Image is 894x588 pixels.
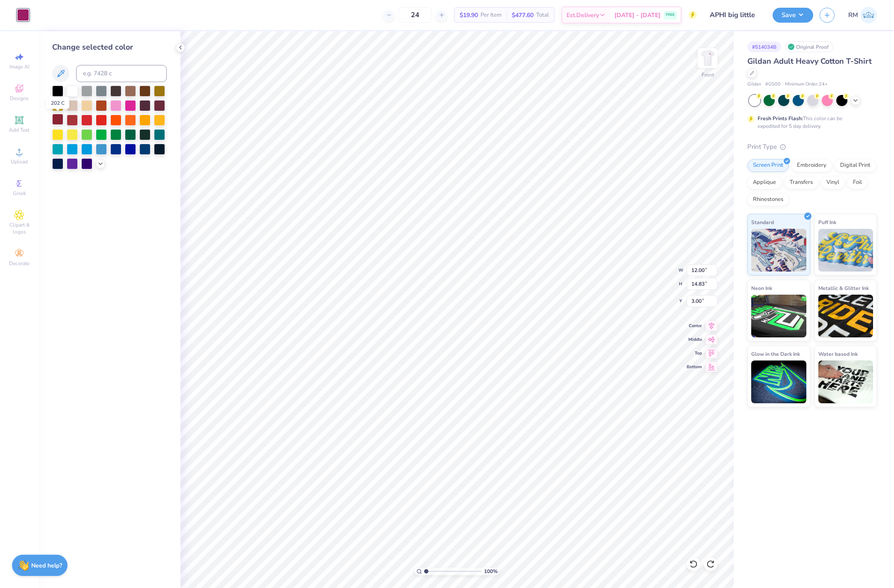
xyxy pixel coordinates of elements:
[76,65,167,82] input: e.g. 7428 c
[848,10,858,20] span: RM
[751,295,806,337] img: Neon Ink
[9,127,30,133] span: Add Text
[860,7,877,24] img: Ronald Manipon
[13,190,26,197] span: Greek
[31,561,62,570] strong: Need help?
[765,81,781,88] span: # G500
[818,360,873,403] img: Water based Ink
[10,95,29,102] span: Designs
[699,50,716,67] img: Front
[847,176,867,189] div: Foil
[835,159,876,172] div: Digital Print
[747,176,782,189] div: Applique
[398,7,432,23] input: – –
[614,11,661,20] span: [DATE] - [DATE]
[4,222,34,235] span: Clipart & logos
[791,159,832,172] div: Embroidery
[666,12,675,18] span: FREE
[747,56,872,66] span: Gildan Adult Heavy Cotton T-Shirt
[687,323,702,329] span: Center
[687,350,702,356] span: Top
[785,81,828,88] span: Minimum Order: 24 +
[687,337,702,343] span: Middle
[785,41,833,52] div: Original Proof
[758,115,803,122] strong: Fresh Prints Flash:
[818,218,836,227] span: Puff Ink
[818,284,869,293] span: Metallic & Glitter Ink
[747,142,877,152] div: Print Type
[848,7,877,24] a: RM
[703,6,766,24] input: Untitled Design
[773,8,813,23] button: Save
[687,364,702,370] span: Bottom
[484,567,498,575] span: 100 %
[702,71,714,79] div: Front
[818,295,873,337] img: Metallic & Glitter Ink
[751,349,800,358] span: Glow in the Dark Ink
[818,229,873,272] img: Puff Ink
[9,63,30,70] span: Image AI
[751,218,774,227] span: Standard
[751,284,772,293] span: Neon Ink
[758,115,863,130] div: This color can be expedited for 5 day delivery.
[747,41,781,52] div: # 514034B
[566,11,599,20] span: Est. Delivery
[460,11,478,20] span: $19.90
[751,360,806,403] img: Glow in the Dark Ink
[747,81,761,88] span: Gildan
[536,11,549,20] span: Total
[751,229,806,272] img: Standard
[9,260,30,267] span: Decorate
[818,349,858,358] span: Water based Ink
[747,159,789,172] div: Screen Print
[512,11,534,20] span: $477.60
[52,41,167,53] div: Change selected color
[11,158,28,165] span: Upload
[784,176,818,189] div: Transfers
[481,11,502,20] span: Per Item
[747,193,789,206] div: Rhinestones
[821,176,845,189] div: Vinyl
[46,97,69,109] div: 202 C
